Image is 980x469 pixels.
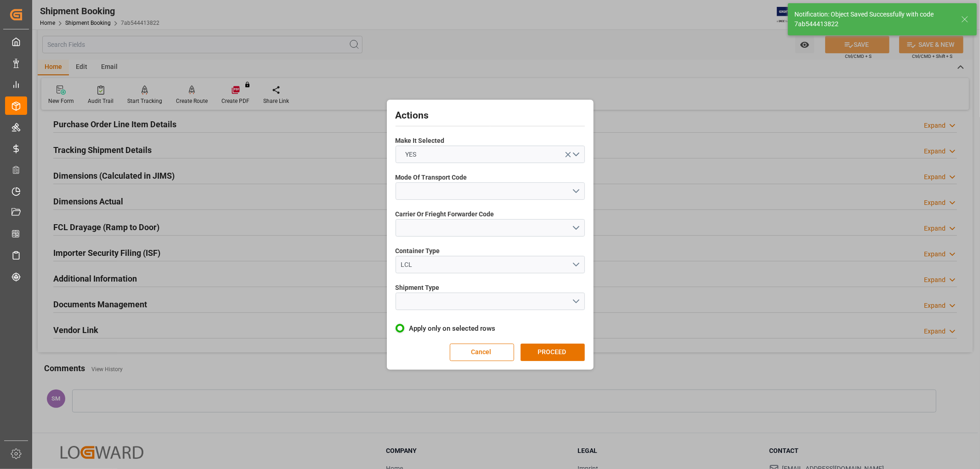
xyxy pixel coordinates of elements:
[396,246,440,256] span: Container Type
[396,256,585,273] button: open menu
[396,209,494,219] span: Carrier Or Frieght Forwarder Code
[396,323,585,334] label: Apply only on selected rows
[521,344,585,361] button: PROCEED
[396,173,467,182] span: Mode Of Transport Code
[794,10,952,29] div: Notification: Object Saved Successfully with code 7ab544413822
[396,108,585,123] h2: Actions
[401,150,421,159] span: YES
[396,293,585,310] button: open menu
[396,182,585,200] button: open menu
[396,219,585,237] button: open menu
[396,136,445,146] span: Make It Selected
[396,146,585,163] button: open menu
[401,260,572,270] div: LCL
[396,283,440,293] span: Shipment Type
[450,344,514,361] button: Cancel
